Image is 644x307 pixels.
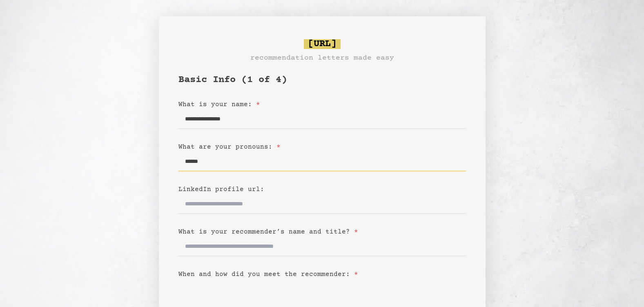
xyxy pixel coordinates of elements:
[178,143,281,151] label: What are your pronouns:
[250,52,394,64] h3: recommendation letters made easy
[178,101,260,108] label: What is your name:
[178,186,264,193] label: LinkedIn profile url:
[178,228,358,236] label: What is your recommender’s name and title?
[304,39,341,49] span: [URL]
[178,73,466,87] h1: Basic Info (1 of 4)
[178,271,358,278] label: When and how did you meet the recommender:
